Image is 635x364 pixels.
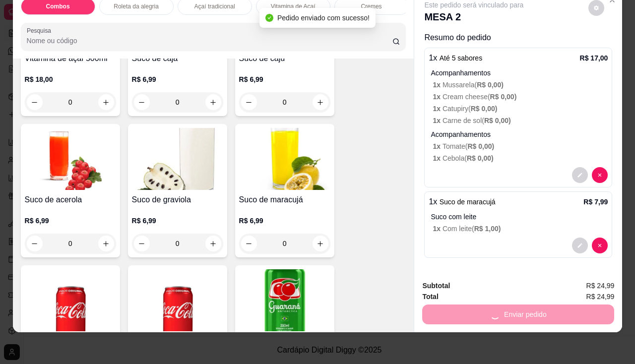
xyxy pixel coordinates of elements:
[433,93,442,101] span: 1 x
[440,54,482,62] span: Até 5 sabores
[25,216,116,226] p: R$ 6,99
[490,93,517,101] span: R$ 0,00 )
[25,194,116,206] h4: Suco de acerola
[433,92,608,102] p: Cream cheese (
[424,10,523,24] p: MESA 2
[239,74,330,84] p: R$ 6,99
[433,225,442,233] span: 1 x
[422,282,450,290] strong: Subtotal
[433,224,608,234] p: Com leite (
[433,104,608,114] p: Catupiry (
[586,291,615,302] span: R$ 24,99
[25,53,116,64] h4: Vitamina de açaí 500ml
[25,74,116,84] p: R$ 18,00
[27,26,55,35] label: Pesquisa
[474,225,501,233] span: R$ 1,00 )
[433,80,608,90] p: Mussarela (
[592,167,608,183] button: decrease-product-quantity
[440,198,496,206] span: Suco de maracujá
[239,53,330,64] h4: Suco de cajú
[271,2,316,10] p: Vitamina de Açaí
[433,81,442,89] span: 1 x
[431,212,608,222] p: Suco com leite
[433,116,608,125] p: Carne de sol (
[433,105,442,113] span: 1 x
[25,128,116,190] img: product-image
[433,154,442,162] span: 1 x
[194,2,235,10] p: Açaí tradicional
[429,52,482,64] p: 1 x
[361,2,382,10] p: Cremes
[239,194,330,206] h4: Suco de maracujá
[132,269,223,331] img: product-image
[431,129,608,139] p: Acompanhamentos
[572,238,588,253] button: decrease-product-quantity
[592,238,608,253] button: decrease-product-quantity
[422,293,438,301] strong: Total
[132,128,223,190] img: product-image
[239,216,330,226] p: R$ 6,99
[46,2,70,10] p: Combos
[132,194,223,206] h4: Suco de graviola
[424,32,612,44] p: Resumo do pedido
[239,128,330,190] img: product-image
[586,280,615,291] span: R$ 24,99
[580,53,608,63] p: R$ 17,00
[25,269,116,331] img: product-image
[484,117,511,124] span: R$ 0,00 )
[27,36,392,46] input: Pesquisa
[132,53,223,64] h4: Suco de cajá
[239,269,330,331] img: product-image
[572,167,588,183] button: decrease-product-quantity
[433,153,608,163] p: Cebola (
[467,154,494,162] span: R$ 0,00 )
[265,14,273,22] span: check-circle
[429,196,495,208] p: 1 x
[132,216,223,226] p: R$ 6,99
[114,2,159,10] p: Roleta da alegria
[467,142,494,150] span: R$ 0,00 )
[433,142,442,150] span: 1 x
[277,14,370,22] span: Pedido enviado com sucesso!
[433,141,608,151] p: Tomate (
[471,105,498,113] span: R$ 0,00 )
[477,81,504,89] span: R$ 0,00 )
[583,197,608,207] p: R$ 7,99
[433,117,442,124] span: 1 x
[132,74,223,84] p: R$ 6,99
[431,68,608,78] p: Acompanhamentos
